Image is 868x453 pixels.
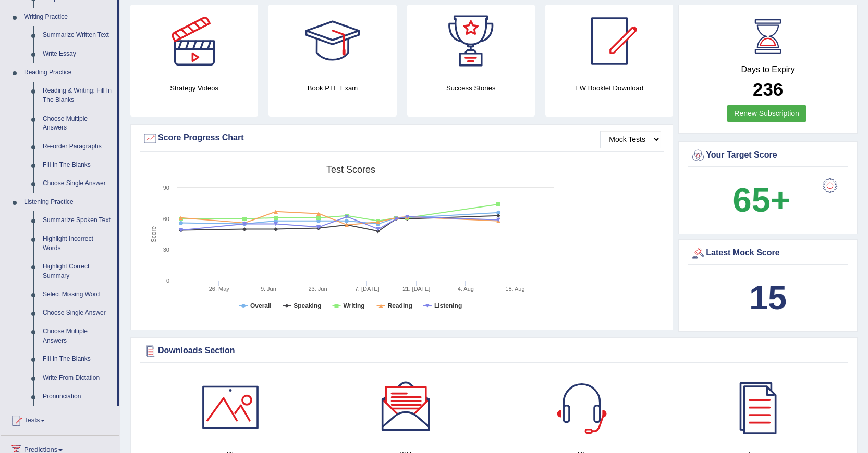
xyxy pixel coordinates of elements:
[343,302,364,309] tspan: Writing
[38,387,117,406] a: Pronunciation
[38,257,117,285] a: Highlight Correct Summary
[407,83,535,94] h4: Success Stories
[545,83,673,94] h4: EW Booklet Download
[402,286,430,292] tspan: 21. [DATE]
[355,286,380,292] tspan: 7. [DATE]
[727,105,806,122] a: Renew Subscription
[268,83,396,94] h4: Book PTE Exam
[690,65,846,74] h4: Days to Expiry
[733,181,790,219] b: 65+
[38,156,117,175] a: Fill In The Blanks
[142,343,846,359] div: Downloads Section
[38,174,117,193] a: Choose Single Answer
[38,286,117,304] a: Select Missing Word
[163,247,169,253] text: 30
[261,286,276,292] tspan: 9. Jun
[308,286,327,292] tspan: 23. Jun
[690,148,846,163] div: Your Target Score
[38,82,117,109] a: Reading & Writing: Fill In The Blanks
[250,302,272,309] tspan: Overall
[150,226,157,243] tspan: Score
[38,137,117,156] a: Re-order Paragraphs
[690,245,846,261] div: Latest Mock Score
[38,26,117,45] a: Summarize Written Text
[38,369,117,387] a: Write From Dictation
[38,230,117,257] a: Highlight Incorrect Words
[19,193,117,212] a: Listening Practice
[38,350,117,369] a: Fill In The Blanks
[142,131,661,146] div: Score Progress Chart
[1,406,119,432] a: Tests
[753,79,783,99] b: 236
[388,302,412,309] tspan: Reading
[505,286,524,292] tspan: 18. Aug
[19,63,117,82] a: Reading Practice
[434,302,462,309] tspan: Listening
[19,8,117,27] a: Writing Practice
[38,304,117,322] a: Choose Single Answer
[163,185,169,191] text: 90
[130,83,258,94] h4: Strategy Videos
[458,286,474,292] tspan: 4. Aug
[166,278,169,284] text: 0
[326,164,375,175] tspan: Test scores
[294,302,321,309] tspan: Speaking
[38,211,117,230] a: Summarize Spoken Text
[38,322,117,350] a: Choose Multiple Answers
[749,279,787,317] b: 15
[38,45,117,63] a: Write Essay
[209,286,230,292] tspan: 26. May
[38,110,117,137] a: Choose Multiple Answers
[163,216,169,222] text: 60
